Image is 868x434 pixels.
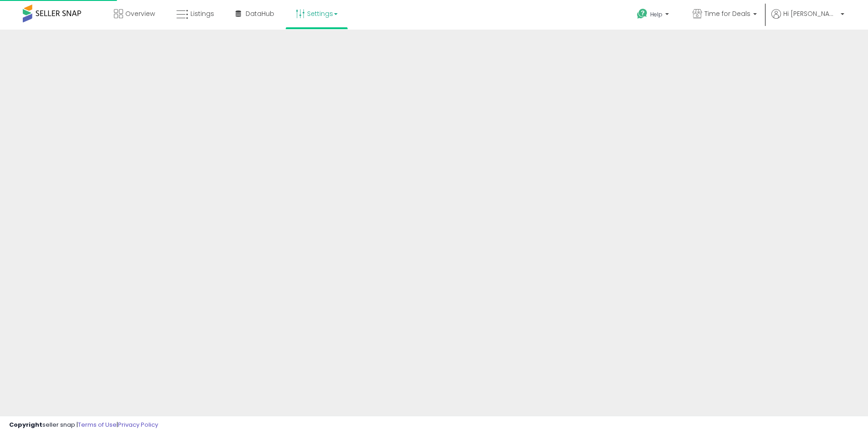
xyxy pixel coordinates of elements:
div: seller snap | | [9,421,158,429]
a: Terms of Use [78,420,117,429]
span: Listings [190,9,214,18]
span: Help [650,10,663,18]
a: Hi [PERSON_NAME] [771,9,844,30]
span: Hi [PERSON_NAME] [783,9,838,18]
strong: Copyright [9,420,42,429]
span: DataHub [246,9,274,18]
i: Get Help [637,8,648,20]
span: Time for Deals [704,9,750,18]
a: Help [630,1,678,30]
a: Privacy Policy [118,420,158,429]
span: Overview [125,9,155,18]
